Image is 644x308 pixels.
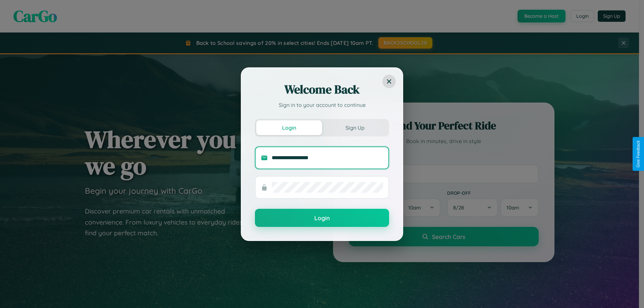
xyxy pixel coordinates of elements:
[322,120,388,135] button: Sign Up
[256,120,322,135] button: Login
[255,101,389,109] p: Sign in to your account to continue
[636,140,641,168] div: Give Feedback
[255,81,389,98] h2: Welcome Back
[255,209,389,227] button: Login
